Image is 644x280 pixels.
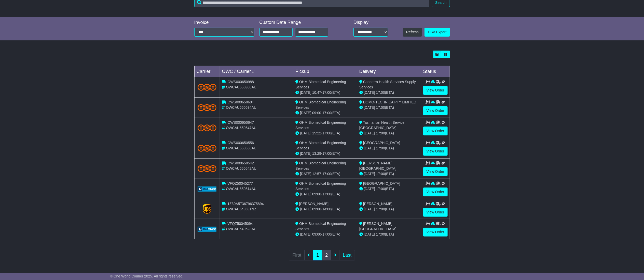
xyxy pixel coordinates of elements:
[322,151,331,155] span: 17:00
[359,222,396,231] span: [PERSON_NAME][GEOGRAPHIC_DATA]
[198,165,217,172] img: TNT_Domestic.png
[295,100,346,110] span: OHM Biomedical Engineering Services
[359,90,419,95] div: (ETA)
[198,186,217,192] img: GetCarrierServiceLogo
[295,171,355,177] div: - (ETA)
[227,222,253,226] span: VFQZ50045094
[322,172,331,176] span: 17:00
[376,105,385,110] span: 17:00
[363,202,392,206] span: [PERSON_NAME]
[363,100,416,104] span: DOMO-TECHNICA PTY LIMITED
[295,192,355,197] div: - (ETA)
[364,90,375,95] span: [DATE]
[376,187,385,191] span: 17:00
[359,161,396,170] span: [PERSON_NAME][GEOGRAPHIC_DATA]
[198,125,217,131] img: TNT_Domestic.png
[226,187,256,191] span: OWCAU650514AU
[364,232,375,236] span: [DATE]
[359,105,419,110] div: (ETA)
[424,28,450,37] a: CSV Export
[295,80,346,89] span: OHM Biomedical Engineering Services
[295,151,355,156] div: - (ETA)
[359,146,419,151] div: (ETA)
[359,80,416,89] span: Canberra Health Services Supply Services
[226,146,256,150] span: OWCAU650556AU
[300,131,311,135] span: [DATE]
[300,111,311,115] span: [DATE]
[220,66,293,77] td: OWC / Carrier #
[295,207,355,212] div: - (ETA)
[227,120,254,125] span: OWS000650647
[363,141,400,145] span: [GEOGRAPHIC_DATA]
[322,232,331,236] span: 17:00
[359,207,419,212] div: (ETA)
[421,66,450,77] td: Status
[359,186,419,192] div: (ETA)
[295,90,355,95] div: - (ETA)
[313,250,322,260] a: 1
[226,166,256,170] span: OWCAU650542AU
[226,105,256,110] span: OWCAU650694AU
[226,126,256,130] span: OWCAU650647AU
[295,161,346,170] span: OHM Biomedical Engineering Services
[312,151,321,155] span: 13:29
[322,90,331,95] span: 17:00
[194,66,220,77] td: Carrier
[322,207,331,211] span: 14:00
[312,192,321,196] span: 09:00
[322,250,331,260] a: 2
[226,227,256,231] span: OWCAU649523AU
[300,232,311,236] span: [DATE]
[312,172,321,176] span: 12:57
[364,146,375,150] span: [DATE]
[322,111,331,115] span: 17:00
[423,86,448,95] a: View Order
[295,141,346,150] span: OHM Biomedical Engineering Services
[403,28,422,37] button: Refresh
[376,146,385,150] span: 17:00
[376,172,385,176] span: 17:00
[198,145,217,152] img: TNT_Domestic.png
[359,232,419,237] div: (ETA)
[364,207,375,211] span: [DATE]
[376,232,385,236] span: 17:00
[295,232,355,237] div: - (ETA)
[227,141,254,145] span: OWS000650556
[423,127,448,135] a: View Order
[423,167,448,176] a: View Order
[376,207,385,211] span: 17:00
[295,181,346,191] span: OHM Biomedical Engineering Services
[353,20,388,25] div: Display
[110,274,184,278] span: © One World Courier 2025. All rights reserved.
[300,207,311,211] span: [DATE]
[312,111,321,115] span: 09:00
[423,208,448,217] a: View Order
[293,66,357,77] td: Pickup
[198,84,217,91] img: TNT_Domestic.png
[359,120,405,130] span: Tasmanian Health Service, [GEOGRAPHIC_DATA]
[312,131,321,135] span: 15:22
[198,104,217,111] img: TNT_Domestic.png
[340,250,355,260] a: Last
[227,80,254,84] span: OWS000650988
[322,131,331,135] span: 17:00
[295,131,355,136] div: - (ETA)
[357,66,421,77] td: Delivery
[203,204,211,214] img: GetCarrierServiceLogo
[198,227,217,232] img: GetCarrierServiceLogo
[423,188,448,196] a: View Order
[300,90,311,95] span: [DATE]
[364,105,375,110] span: [DATE]
[363,181,400,185] span: [GEOGRAPHIC_DATA]
[227,181,253,185] span: VFQZ50045277
[359,131,419,136] div: (ETA)
[300,172,311,176] span: [DATE]
[312,232,321,236] span: 09:00
[227,202,264,206] span: 1Z30A5736796375894
[295,222,346,231] span: OHM Biomedical Engineering Services
[300,192,311,196] span: [DATE]
[322,192,331,196] span: 17:00
[299,202,328,206] span: [PERSON_NAME]
[423,147,448,156] a: View Order
[227,161,254,165] span: OWS000650542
